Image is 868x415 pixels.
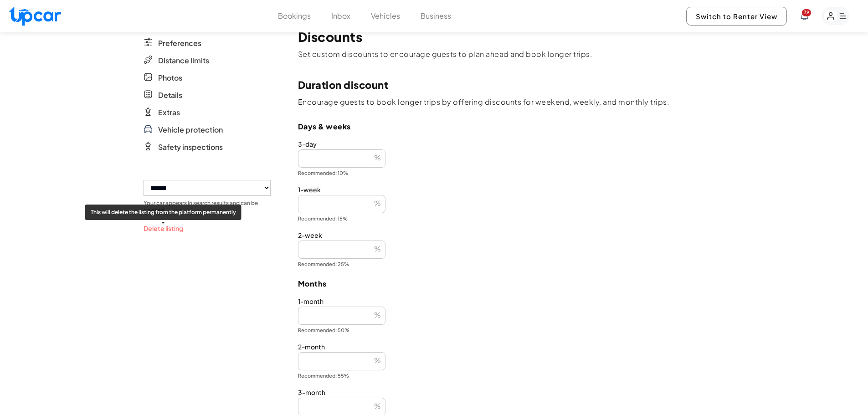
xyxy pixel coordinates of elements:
[298,327,725,334] label: Recommended: 50%
[298,140,725,148] label: 3-day
[144,200,271,214] p: Your car appears in search results and can be booked.
[298,186,725,193] label: 1-week
[298,372,725,379] label: Recommended: 55%
[298,215,725,222] label: Recommended: 15%
[686,7,787,26] button: Switch to Renter View
[298,77,725,92] p: Duration discount
[298,169,725,177] label: Recommended: 10%
[374,356,381,364] span: %
[9,6,61,26] img: Upcar Logo
[298,297,725,305] label: 1-month
[298,279,725,288] p: Months
[158,107,180,118] span: Extras
[158,38,201,49] span: Preferences
[298,231,725,239] label: 2-week
[158,72,182,83] span: Photos
[298,343,725,350] label: 2-month
[374,401,381,410] span: %
[374,310,381,319] span: %
[374,244,381,253] span: %
[374,199,381,207] span: %
[331,10,350,21] button: Inbox
[158,124,223,135] span: Vehicle protection
[298,261,725,268] label: Recommended: 25%
[421,10,451,21] button: Business
[298,122,725,131] p: Days & weeks
[371,10,400,21] button: Vehicles
[374,153,381,162] span: %
[298,389,725,396] label: 3-month
[158,55,209,66] span: Distance limits
[278,10,311,21] button: Bookings
[298,97,725,107] p: Encourage guests to book longer trips by offering discounts for weekend, weekly, and monthly trips.
[158,90,182,101] span: Details
[144,224,183,233] button: Delete listing
[298,30,725,44] p: Discounts
[802,9,811,16] span: You have new notifications
[298,49,725,59] p: Set custom discounts to encourage guests to plan ahead and book longer trips.
[158,142,223,153] span: Safety inspections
